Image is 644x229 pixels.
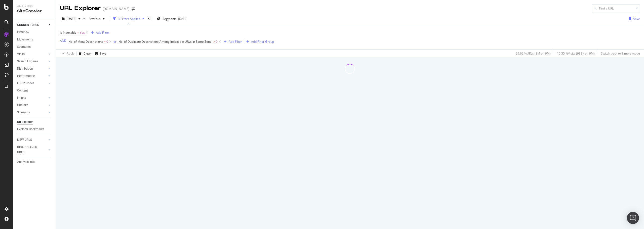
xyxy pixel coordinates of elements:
[17,59,38,64] div: Search Engines
[111,15,146,23] button: 3 Filters Applied
[60,38,66,43] button: AND
[77,30,79,35] span: =
[17,137,47,143] a: NEW URLS
[17,127,52,132] a: Explorer Bookmarks
[17,37,33,42] div: Movements
[77,50,91,58] button: Clear
[103,6,130,11] div: [DOMAIN_NAME]
[113,39,116,44] button: or
[17,52,25,57] div: Visits
[17,37,52,42] a: Movements
[17,66,47,71] a: Distribution
[17,81,47,86] a: HTTP Codes
[96,30,109,35] div: Add Filter
[17,159,52,165] a: Analysis Info
[17,81,34,86] div: HTTP Codes
[132,7,135,11] div: arrow-right-arrow-left
[557,51,595,56] div: 10.55 % Visits ( 988K on 9M )
[17,95,47,101] a: Inlinks
[89,30,109,36] button: Add Filter
[17,22,47,28] a: CURRENT URLS
[83,16,87,20] span: vs
[251,39,274,44] div: Add Filter Group
[178,17,187,21] div: [DATE]
[67,51,74,56] div: Apply
[213,39,215,44] span: >
[118,39,213,44] span: No. of Duplicate Description (Among Indexable URLs in Same Zone)
[17,66,33,71] div: Distribution
[17,44,52,50] a: Segments
[627,212,639,224] div: Open Intercom Messenger
[17,103,47,108] a: Outlinks
[592,4,640,13] input: Find a URL
[17,4,52,8] div: Analytics
[104,39,106,44] span: =
[68,39,103,44] span: No. of Meta Descriptions
[627,15,640,23] button: Save
[17,30,52,35] a: Overview
[601,51,640,56] div: Switch back to Simple mode
[17,110,30,115] div: Sitemaps
[60,15,83,23] button: [DATE]
[60,50,74,58] button: Apply
[633,17,640,21] div: Save
[17,73,35,79] div: Performance
[93,50,106,58] button: Save
[60,4,101,13] div: URL Explorer
[17,145,47,155] a: DISAPPEARED URLS
[17,145,43,155] div: DISAPPEARED URLS
[17,95,26,101] div: Inlinks
[17,88,28,93] div: Content
[87,17,101,21] span: Previous
[17,110,47,115] a: Sitemaps
[60,38,66,43] div: AND
[599,50,640,58] button: Switch back to Simple mode
[17,88,52,93] a: Content
[87,15,107,23] button: Previous
[17,103,28,108] div: Outlinks
[163,17,177,21] span: Segments
[229,39,242,44] div: Add Filter
[17,22,39,28] div: CURRENT URLS
[17,119,33,125] div: Url Explorer
[17,127,44,132] div: Explorer Bookmarks
[84,51,91,56] div: Clear
[17,52,47,57] a: Visits
[516,51,551,56] div: 29.62 % URLs ( 3M on 9M )
[106,38,108,45] span: 0
[17,30,29,35] div: Overview
[244,39,274,45] button: Add Filter Group
[17,119,52,125] a: Url Explorer
[216,38,218,45] span: 0
[67,17,76,21] span: 2025 Sep. 5th
[17,73,47,79] a: Performance
[17,137,32,143] div: NEW URLS
[80,29,85,36] span: Yes
[146,16,151,21] div: times
[60,30,76,35] span: Is Indexable
[100,51,106,56] div: Save
[155,15,189,23] button: Segments[DATE]
[17,8,52,14] div: SiteCrawler
[222,39,242,45] button: Add Filter
[113,39,116,44] div: or
[17,44,31,50] div: Segments
[118,17,140,21] div: 3 Filters Applied
[17,159,35,165] div: Analysis Info
[17,59,47,64] a: Search Engines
